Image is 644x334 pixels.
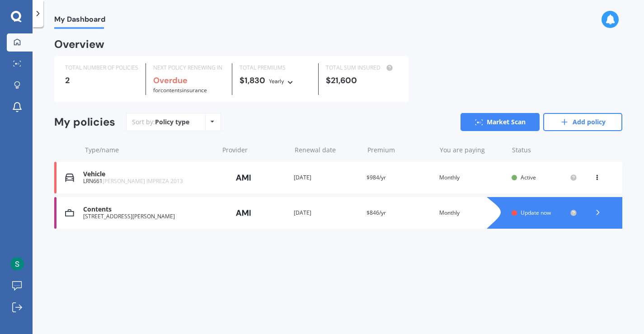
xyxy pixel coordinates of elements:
[367,209,386,216] span: $846/yr
[326,63,397,72] div: TOTAL SUM INSURED
[367,146,432,155] div: Premium
[103,177,183,185] span: [PERSON_NAME] IMPREZA 2013
[153,86,207,94] span: for Contents insurance
[269,77,284,86] div: Yearly
[83,170,214,178] div: Vehicle
[83,206,214,213] div: Contents
[521,174,536,181] span: Active
[439,208,505,217] div: Monthly
[132,118,189,127] div: Sort by:
[54,116,115,129] div: My policies
[65,63,138,72] div: TOTAL NUMBER OF POLICIES
[155,118,189,127] div: Policy type
[326,76,397,85] div: $21,600
[83,178,214,184] div: LRN661
[512,146,577,155] div: Status
[54,40,104,49] div: Overview
[153,63,225,72] div: NEXT POLICY RENEWING IN
[461,113,540,131] a: Market Scan
[221,204,266,221] img: AMI
[294,208,359,217] div: [DATE]
[543,113,622,131] a: Add policy
[440,146,505,155] div: You are paying
[367,174,386,181] span: $984/yr
[240,76,311,86] div: $1,830
[54,15,105,27] span: My Dashboard
[295,146,360,155] div: Renewal date
[222,146,287,155] div: Provider
[221,169,266,186] img: AMI
[83,213,214,220] div: [STREET_ADDRESS][PERSON_NAME]
[10,257,24,271] img: ACg8ocJ9GGfhutr99F6kLXvSoaDR3LtL0mgipzfTBEtQIMsckEwThQ=s96-c
[85,146,215,155] div: Type/name
[294,173,359,182] div: [DATE]
[521,209,551,216] span: Update now
[240,63,311,72] div: TOTAL PREMIUMS
[65,173,74,182] img: Vehicle
[153,75,188,86] b: Overdue
[65,208,74,217] img: Contents
[439,173,505,182] div: Monthly
[65,76,138,85] div: 2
